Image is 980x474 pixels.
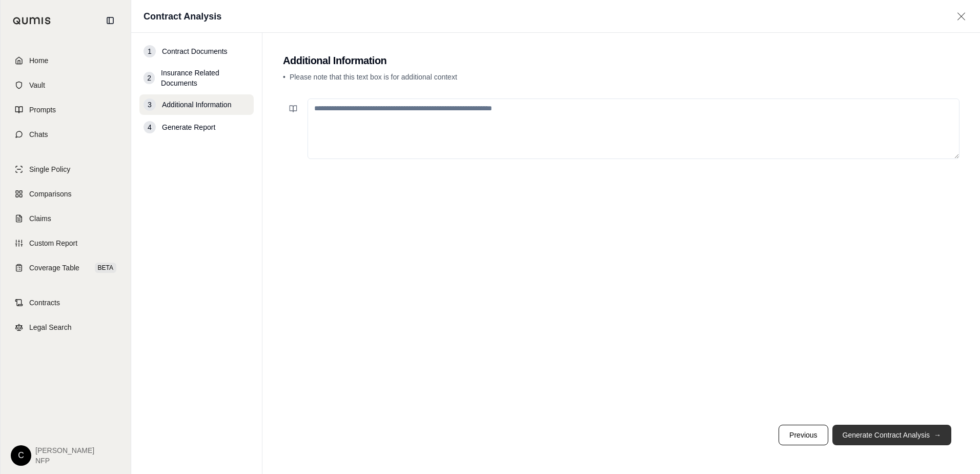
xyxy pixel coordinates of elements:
span: • [283,73,285,81]
span: Chats [29,129,48,140]
a: Comparisons [7,183,125,205]
div: 4 [144,121,156,133]
div: 1 [144,45,156,57]
a: Vault [7,74,125,96]
span: Home [29,55,48,66]
button: Generate Contract Analysis→ [832,425,951,445]
a: Home [7,49,125,72]
div: 2 [144,72,155,84]
span: Prompts [29,105,56,115]
a: Claims [7,207,125,230]
span: Coverage Table [29,263,79,273]
div: 3 [144,98,156,111]
span: Claims [29,213,51,224]
a: Legal Search [7,316,125,339]
span: Comparisons [29,189,71,199]
span: Single Policy [29,164,70,174]
span: Custom Report [29,238,77,248]
span: Legal Search [29,322,72,332]
img: Qumis Logo [13,17,51,25]
span: Additional Information [162,100,231,110]
span: → [934,430,941,440]
h2: Additional Information [283,53,959,68]
button: Collapse sidebar [102,12,118,29]
span: Contract Documents [162,46,228,56]
a: Custom Report [7,232,125,254]
a: Coverage TableBETA [7,256,125,279]
span: NFP [35,456,94,466]
a: Prompts [7,98,125,121]
span: Generate Report [162,122,215,132]
span: [PERSON_NAME] [35,445,94,456]
a: Contracts [7,291,125,314]
div: C [11,445,31,466]
span: BETA [95,263,116,273]
button: Previous [779,425,828,445]
span: Contracts [29,298,60,308]
a: Chats [7,123,125,146]
h1: Contract Analysis [144,9,221,24]
span: Please note that this text box is for additional context [290,73,457,81]
span: Insurance Related Documents [161,68,250,88]
span: Vault [29,80,45,90]
a: Single Policy [7,158,125,181]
